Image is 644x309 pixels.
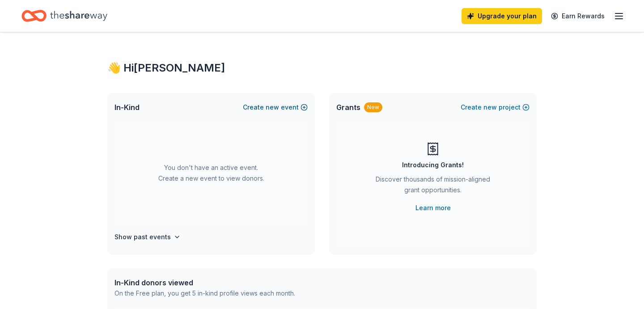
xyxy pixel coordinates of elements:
[483,102,497,113] span: new
[114,277,295,288] div: In-Kind donors viewed
[415,203,451,213] a: Learn more
[114,288,295,299] div: On the Free plan, you get 5 in-kind profile views each month.
[114,122,308,224] div: You don't have an active event. Create a new event to view donors.
[461,102,530,113] button: Createnewproject
[114,232,181,242] button: Show past events
[107,61,537,75] div: 👋 Hi [PERSON_NAME]
[336,102,360,113] span: Grants
[364,102,382,112] div: New
[372,174,494,199] div: Discover thousands of mission-aligned grant opportunities.
[114,102,140,113] span: In-Kind
[462,8,542,24] a: Upgrade your plan
[546,8,610,24] a: Earn Rewards
[21,5,107,26] a: Home
[266,102,279,113] span: new
[114,232,171,242] h4: Show past events
[402,160,464,170] div: Introducing Grants!
[243,102,308,113] button: Createnewevent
